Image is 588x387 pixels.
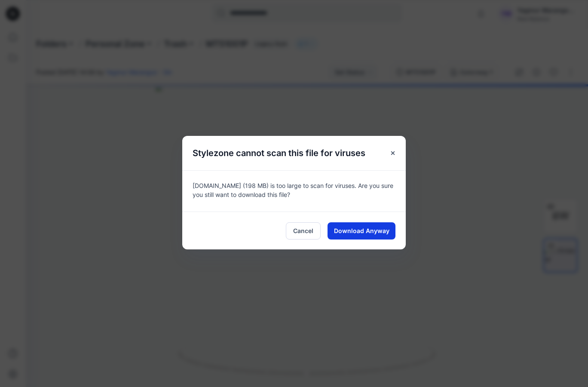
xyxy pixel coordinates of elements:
[334,226,389,235] span: Download Anyway
[293,226,313,235] span: Cancel
[385,145,401,161] button: Close
[328,222,395,240] button: Download Anyway
[286,222,321,240] button: Cancel
[182,170,406,212] div: [DOMAIN_NAME] (198 MB) is too large to scan for viruses. Are you sure you still want to download ...
[182,136,376,170] h5: Stylezone cannot scan this file for viruses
